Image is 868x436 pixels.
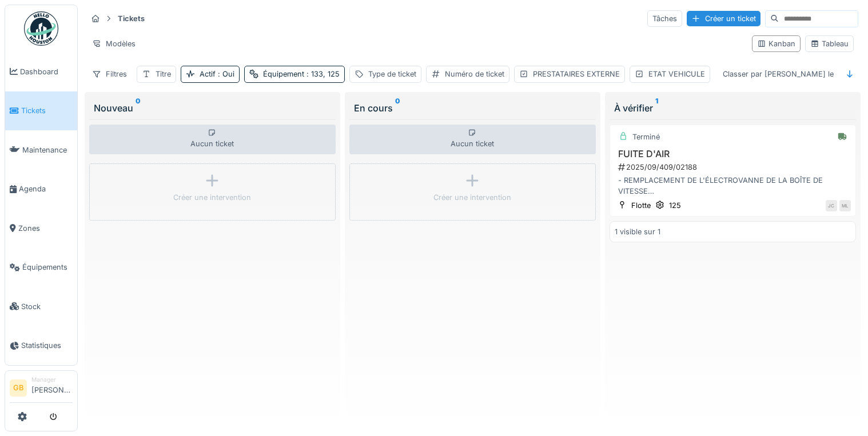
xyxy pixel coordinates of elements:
[5,91,77,131] a: Tickets
[5,248,77,287] a: Équipements
[533,69,620,79] div: PRESTATAIRES EXTERNE
[21,340,73,351] span: Statistiques
[631,200,651,211] div: Flotte
[5,130,77,170] a: Maintenance
[349,125,596,154] div: Aucun ticket
[615,149,851,159] h3: FUITE D'AIR
[10,379,27,397] li: GB
[395,101,400,115] sup: 0
[24,11,58,46] img: Badge_color-CXgf-gQk.svg
[839,200,851,211] div: ML
[94,101,331,115] div: Nouveau
[89,125,336,154] div: Aucun ticket
[354,101,591,115] div: En cours
[173,192,251,203] div: Créer une intervention
[615,175,851,197] div: - REMPLACEMENT DE L'ÉLECTROVANNE DE LA BOÎTE DE VITESSE - CALIBRAGE DE APM AVEC LE PC
[810,38,849,49] div: Tableau
[632,131,660,142] div: Terminé
[718,66,839,82] div: Classer par [PERSON_NAME] le
[614,101,851,115] div: À vérifier
[826,200,837,211] div: JC
[5,209,77,248] a: Zones
[445,69,504,79] div: Numéro de ticket
[31,375,73,384] div: Manager
[20,66,73,77] span: Dashboard
[648,69,705,79] div: ETAT VEHICULE
[113,13,149,24] strong: Tickets
[5,326,77,366] a: Statistiques
[87,35,141,52] div: Modèles
[21,301,73,312] span: Stock
[22,145,73,155] span: Maintenance
[216,70,234,78] span: : Oui
[136,101,141,115] sup: 0
[304,70,340,78] span: : 133, 125
[757,38,795,49] div: Kanban
[655,101,658,115] sup: 1
[31,375,73,400] li: [PERSON_NAME]
[87,66,132,82] div: Filtres
[263,69,340,79] div: Équipement
[5,287,77,326] a: Stock
[433,192,511,203] div: Créer une intervention
[5,52,77,91] a: Dashboard
[669,200,681,211] div: 125
[21,105,73,116] span: Tickets
[18,223,73,234] span: Zones
[617,162,851,173] div: 2025/09/409/02188
[687,11,761,26] div: Créer un ticket
[647,10,682,27] div: Tâches
[156,69,171,79] div: Titre
[200,69,234,79] div: Actif
[22,262,73,273] span: Équipements
[19,183,73,194] span: Agenda
[10,375,73,403] a: GB Manager[PERSON_NAME]
[5,170,77,209] a: Agenda
[615,226,660,237] div: 1 visible sur 1
[368,69,416,79] div: Type de ticket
